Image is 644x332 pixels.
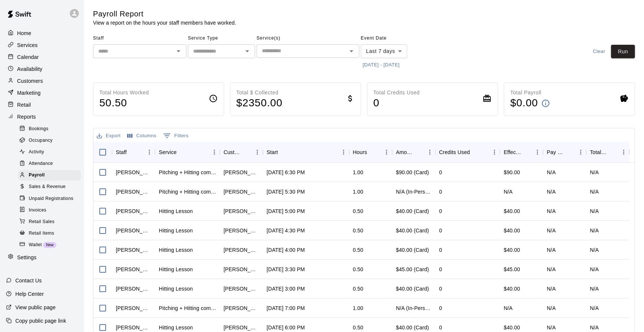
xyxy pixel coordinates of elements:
[353,188,363,195] div: 1.00
[18,159,81,169] div: Attendance
[439,285,442,292] div: 0
[18,216,84,228] a: Retail Sales
[396,304,431,312] div: N/A (In-Person)
[374,89,420,97] p: Total Credits Used
[587,45,611,59] button: Clear
[236,97,283,110] h4: $ 2350.00
[547,188,556,195] div: N/A
[18,135,81,146] div: Occupancy
[267,285,305,292] div: Aug 13, 2025, 3:00 PM
[29,230,54,237] span: Retail Items
[224,188,259,195] div: Samantha Madrid
[220,142,263,163] div: Customer
[18,205,81,216] div: Invoices
[361,32,426,44] span: Event Date
[116,142,127,163] div: Staff
[17,29,31,37] p: Home
[547,227,556,234] div: N/A
[127,147,137,157] button: Sort
[6,51,78,63] a: Calendar
[224,324,259,331] div: Breanna Buttry
[29,160,53,167] span: Attendance
[500,182,543,201] div: N/A
[6,40,78,51] a: Services
[29,218,55,226] span: Retail Sales
[17,77,43,85] p: Customers
[353,304,363,312] div: 1.00
[349,142,392,163] div: Hours
[116,169,151,176] div: Brian Elkins
[338,147,349,158] button: Menu
[6,111,78,122] a: Reports
[590,266,599,273] div: N/A
[159,188,216,195] div: Pitching + Hitting combo
[590,246,599,254] div: N/A
[209,147,220,158] button: Menu
[267,324,305,331] div: Aug 12, 2025, 6:00 PM
[224,246,259,254] div: Brandy Padilla
[18,170,84,181] a: Payroll
[353,207,363,215] div: 0.50
[159,324,193,331] div: Hitting Lesson
[547,142,564,163] div: Pay Rate
[353,285,363,292] div: 0.50
[396,266,429,273] div: $45.00 (Card)
[500,260,543,279] div: $45.00
[116,246,151,254] div: Eric Harrington
[547,266,556,273] div: N/A
[18,170,81,181] div: Payroll
[99,89,149,97] p: Total Hours Worked
[267,142,278,163] div: Start
[18,240,81,250] div: WalletNew
[159,285,193,292] div: Hitting Lesson
[116,324,151,331] div: Eric Harrington
[224,304,259,312] div: Brandon Tuttle
[17,113,36,120] p: Reports
[547,169,556,176] div: N/A
[439,324,442,331] div: 0
[155,142,220,163] div: Service
[374,97,420,110] h4: 0
[396,285,429,292] div: $40.00 (Card)
[565,147,575,157] button: Sort
[586,142,629,163] div: Total Pay
[439,169,442,176] div: 0
[242,46,253,56] button: Open
[236,89,283,97] p: Total $ Collected
[15,317,66,325] p: Copy public page link
[267,227,305,234] div: Aug 13, 2025, 4:30 PM
[17,41,38,49] p: Services
[18,158,84,170] a: Attendance
[29,148,44,156] span: Activity
[93,32,186,44] span: Staff
[159,266,193,273] div: Hitting Lesson
[17,254,37,261] p: Settings
[547,285,556,292] div: N/A
[590,142,608,163] div: Total Pay
[396,188,431,195] div: N/A (In-Person)
[29,195,73,203] span: Unpaid Registrations
[93,19,236,26] p: View a report on the hours your staff members have worked.
[267,169,305,176] div: Aug 13, 2025, 6:30 PM
[224,266,259,273] div: Brad Fouse
[29,183,66,191] span: Sales & Revenue
[439,304,442,312] div: 0
[112,142,155,163] div: Staff
[618,147,629,158] button: Menu
[188,32,255,44] span: Service Type
[439,207,442,215] div: 0
[6,87,78,98] div: Marketing
[267,188,305,195] div: Aug 13, 2025, 5:30 PM
[43,243,56,247] span: New
[224,285,259,292] div: Clifford Stallings
[500,279,543,298] div: $40.00
[18,228,81,239] div: Retail Items
[257,32,359,44] span: Service(s)
[17,101,31,109] p: Retail
[361,44,407,58] div: Last 7 days
[241,147,252,157] button: Sort
[547,246,556,254] div: N/A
